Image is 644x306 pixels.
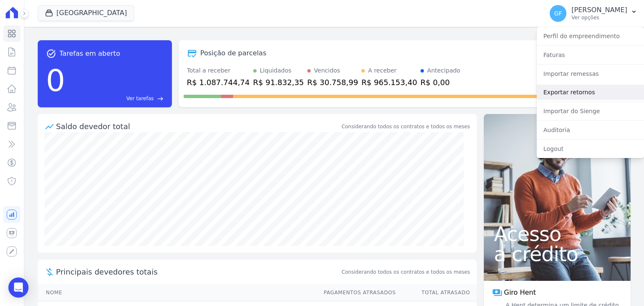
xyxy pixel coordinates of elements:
[200,48,267,58] div: Posição de parcelas
[537,104,644,119] a: Importar do Sienge
[368,66,397,75] div: A receber
[56,266,340,277] span: Principais devedores totais
[38,284,316,301] th: Nome
[554,10,562,16] span: GF
[537,47,644,62] a: Faturas
[316,284,396,301] th: Pagamentos Atrasados
[504,288,536,298] span: Giro Hent
[342,268,470,276] span: Considerando todos os contratos e todos os meses
[187,66,250,75] div: Total a receber
[537,66,644,81] a: Importar remessas
[314,66,340,75] div: Vencidos
[571,6,627,14] p: [PERSON_NAME]
[56,121,340,132] div: Saldo devedor total
[187,77,250,88] div: R$ 1.087.744,74
[537,122,644,137] a: Auditoria
[38,5,134,21] button: [GEOGRAPHIC_DATA]
[396,284,477,301] th: Total Atrasado
[543,2,644,25] button: GF [PERSON_NAME] Ver opções
[60,49,120,59] span: Tarefas em aberto
[571,14,627,21] p: Ver opções
[494,244,621,264] span: a crédito
[260,66,292,75] div: Liquidados
[494,224,621,244] span: Acesso
[537,141,644,156] a: Logout
[427,66,460,75] div: Antecipado
[8,277,29,298] div: Open Intercom Messenger
[126,95,153,102] span: Ver tarefas
[68,95,163,102] a: Ver tarefas east
[307,77,358,88] div: R$ 30.758,99
[46,49,56,59] span: task_alt
[421,77,460,88] div: R$ 0,00
[157,96,164,102] span: east
[361,77,417,88] div: R$ 965.153,40
[253,77,304,88] div: R$ 91.832,35
[537,85,644,100] a: Exportar retornos
[342,123,470,130] div: Considerando todos os contratos e todos os meses
[537,29,644,44] a: Perfil do empreendimento
[46,59,65,102] div: 0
